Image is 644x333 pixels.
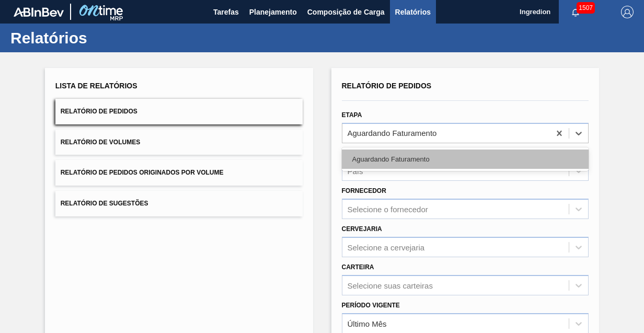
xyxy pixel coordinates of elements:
button: Notificações [559,5,592,19]
label: Fornecedor [342,187,386,194]
span: Relatório de Volumes [61,139,140,146]
span: Relatório de Sugestões [61,200,148,207]
span: Planejamento [249,6,297,18]
button: Relatório de Sugestões [55,191,303,216]
div: Último Mês [348,319,387,328]
button: Relatório de Volumes [55,130,303,155]
img: Logout [621,6,634,18]
span: Relatório de Pedidos Originados por Volume [61,169,224,176]
span: Relatório de Pedidos [342,82,432,90]
h1: Relatórios [10,32,196,44]
button: Relatório de Pedidos Originados por Volume [55,160,303,186]
label: Cervejaria [342,225,382,233]
span: Lista de Relatórios [55,82,137,90]
div: Aguardando Faturamento [342,150,589,169]
span: Composição de Carga [307,6,385,18]
div: País [348,167,363,176]
span: Relatório de Pedidos [61,108,137,115]
span: Tarefas [213,6,239,18]
label: Carteira [342,263,374,271]
button: Relatório de Pedidos [55,99,303,124]
span: 1507 [577,2,595,14]
div: Selecione o fornecedor [348,205,428,214]
span: Relatórios [395,6,431,18]
label: Período Vigente [342,302,400,309]
label: Etapa [342,111,362,119]
img: TNhmsLtSVTkK8tSr43FrP2fwEKptu5GPRR3wAAAABJRU5ErkJggg== [14,7,64,17]
div: Selecione suas carteiras [348,281,433,290]
div: Selecione a cervejaria [348,243,425,251]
